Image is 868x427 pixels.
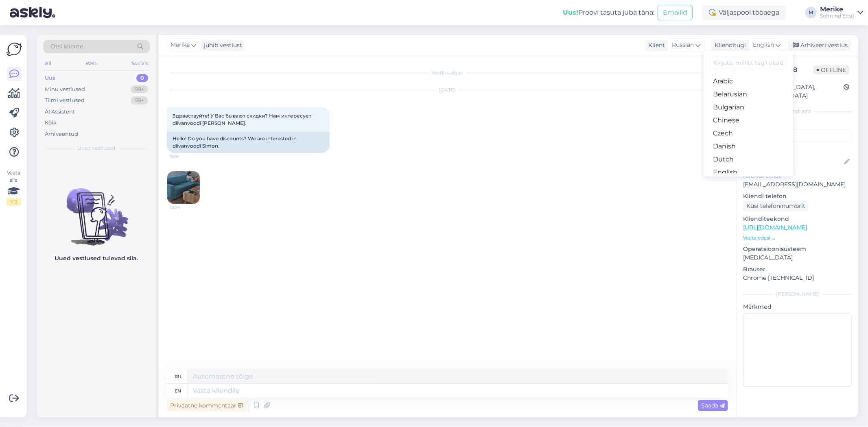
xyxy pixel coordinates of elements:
[702,5,786,20] div: Väljaspool tööaega
[167,171,200,204] img: Attachment
[820,13,854,19] div: Softrend Eesti
[37,174,156,247] img: No chats
[167,400,246,411] div: Privaatne kommentaar
[743,290,852,298] div: [PERSON_NAME]
[45,85,85,94] div: Minu vestlused
[743,234,852,242] p: Vaata edasi ...
[658,5,693,20] button: Emailid
[55,254,138,263] p: Uued vestlused tulevad siia.
[743,303,852,311] p: Märkmed
[743,192,852,200] p: Kliendi telefon
[84,58,98,69] div: Web
[563,8,654,17] div: Proovi tasuta juba täna:
[50,42,83,51] span: Otsi kliente
[171,41,190,50] span: Merike
[45,74,55,82] div: Uus
[805,7,817,18] div: M
[136,74,148,82] div: 0
[7,169,21,206] div: Vaata siia
[131,96,148,105] div: 99+
[704,166,793,179] a: English
[820,6,863,19] a: MerikeSoftrend Eesti
[743,180,852,189] p: [EMAIL_ADDRESS][DOMAIN_NAME]
[743,120,852,128] p: Kliendi tag'id
[753,41,774,50] span: English
[743,253,852,262] p: [MEDICAL_DATA]
[704,88,793,101] a: Belarusian
[78,144,116,152] span: Uued vestlused
[563,9,578,16] b: Uus!
[704,101,793,114] a: Bulgarian
[175,370,181,383] div: ru
[710,57,787,69] input: Kirjuta, millist tag'i otsid
[704,75,793,88] a: Arabic
[169,153,200,159] span: 19:04
[743,200,809,211] div: Küsi telefoninumbrit
[704,127,793,140] a: Czech
[130,58,150,69] div: Socials
[711,41,746,50] div: Klienditugi
[7,41,22,57] img: Askly Logo
[743,245,852,253] p: Operatsioonisüsteem
[704,153,793,166] a: Dutch
[672,41,694,50] span: Russian
[743,172,852,180] p: Kliendi email
[788,40,851,51] div: Arhiveeri vestlus
[743,145,852,154] p: Kliendi nimi
[743,224,807,231] a: [URL][DOMAIN_NAME]
[43,58,52,69] div: All
[45,119,57,127] div: Kõik
[743,274,852,282] p: Chrome [TECHNICAL_ID]
[743,107,852,115] div: Kliendi info
[45,130,78,138] div: Arhiveeritud
[45,96,85,105] div: Tiimi vestlused
[131,85,148,94] div: 99+
[743,215,852,223] p: Klienditeekond
[813,65,849,74] span: Offline
[704,140,793,153] a: Danish
[45,108,75,116] div: AI Assistent
[201,41,242,50] div: juhib vestlust
[704,114,793,127] a: Chinese
[743,130,852,142] input: Lisa tag
[820,6,854,13] div: Merike
[743,265,852,274] p: Brauser
[167,86,728,94] div: [DATE]
[170,204,200,210] span: 19:04
[746,83,844,100] div: [GEOGRAPHIC_DATA], [GEOGRAPHIC_DATA]
[173,113,313,126] span: Здравствуйте! У Вас бывают скидки? Нам интересует diivanvoodi [PERSON_NAME].
[743,157,842,166] input: Lisa nimi
[167,132,330,153] div: Hello! Do you have discounts? We are interested in diivanvoodi Simon.
[167,69,728,76] div: Vestlus algas
[175,384,181,398] div: en
[701,402,725,409] span: Saada
[7,198,21,206] div: 1 / 3
[645,41,665,50] div: Klient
